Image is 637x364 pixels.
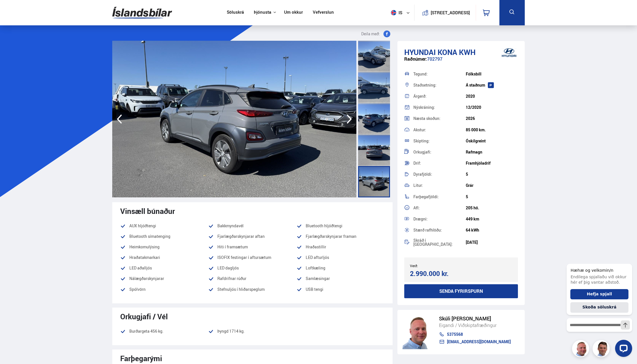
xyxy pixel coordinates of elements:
[120,328,208,335] li: Burðargeta 456 kg.
[413,172,465,176] div: Dyrafjöldi:
[404,47,436,57] span: Hyundai
[413,128,465,132] div: Akstur:
[466,105,518,110] div: 12/2020
[120,222,208,229] li: AUX hljóðtengi
[208,254,296,261] li: ISOFIX festingar í aftursætum
[403,315,433,349] img: siFngHWaQ9KaOqBr.png
[439,316,511,322] div: Skúli [PERSON_NAME]
[413,183,465,187] div: Litur:
[466,172,518,177] div: 5
[466,217,518,221] div: 449 km
[439,322,511,329] div: Eigandi / Viðskiptafræðingur
[413,94,465,98] div: Árgerð:
[284,10,303,16] a: Um okkur
[112,3,172,22] img: G0Ugv5HjCgRt.svg
[466,94,518,99] div: 2020
[297,254,385,261] li: LED afturljós
[389,10,403,15] span: is
[404,56,427,62] span: Raðnúmer:
[404,56,518,68] div: 702797
[433,10,467,15] button: [STREET_ADDRESS]
[112,41,356,197] img: 3202662.jpeg
[413,83,465,87] div: Staðsetning:
[466,72,518,76] div: Fólksbíll
[466,206,518,210] div: 205 hö.
[413,161,465,165] div: Drif:
[413,238,465,246] div: Skráð í [GEOGRAPHIC_DATA]:
[120,312,385,321] div: Orkugjafi / Vél
[313,10,334,16] a: Vefverslun
[227,10,244,16] a: Söluskrá
[413,217,465,221] div: Drægni:
[254,10,271,15] button: Þjónusta
[208,244,296,250] li: Hiti í framsætum
[413,195,465,199] div: Farþegafjöldi:
[466,116,518,121] div: 2026
[413,150,465,154] div: Orkugjafi:
[361,30,380,37] span: Deila með:
[418,5,473,21] a: [STREET_ADDRESS]
[120,244,208,250] li: Heimkomulýsing
[413,206,465,210] div: Afl:
[439,340,511,344] a: [EMAIL_ADDRESS][DOMAIN_NAME]
[413,116,465,120] div: Næsta skoðun:
[208,286,296,293] li: Stefnuljós í hliðarspeglum
[466,195,518,199] div: 5
[466,228,518,232] div: 64 kWh
[208,328,296,338] li: Þyngd 1714 kg.
[120,286,208,293] li: Spólvörn
[466,161,518,165] div: Framhjóladrif
[356,41,601,197] img: 3202663.jpeg
[389,4,414,21] button: is
[410,264,461,268] div: Verð:
[359,30,393,37] button: Deila með:
[404,284,518,298] button: Senda fyrirspurn
[208,222,296,229] li: Bakkmyndavél
[413,72,465,76] div: Tegund:
[439,332,511,337] a: 5375568
[120,233,208,240] li: Bluetooth símatenging
[466,139,518,143] div: Óskilgreint
[120,265,208,271] li: LED aðalljós
[498,44,520,62] img: brand logo
[466,240,518,245] div: [DATE]
[413,105,465,109] div: Nýskráning:
[297,265,385,271] li: Loftkæling
[466,83,518,87] div: Á staðnum
[438,47,475,57] span: Kona KWH
[120,254,208,261] li: Hraðatakmarkari
[297,286,385,296] li: USB tengi
[120,354,385,363] div: Farþegarými
[466,183,518,188] div: Grár
[562,253,634,361] iframe: LiveChat chat widget
[208,275,296,282] li: Rafdrifnar rúður
[208,265,296,271] li: LED dagljós
[208,233,296,240] li: Fjarlægðarskynjarar aftan
[466,128,518,132] div: 85 000 km.
[297,275,385,282] li: Samlæsingar
[297,233,385,240] li: Fjarlægðarskynjarar framan
[297,222,385,229] li: Bluetooth hljóðtengi
[297,244,385,250] li: Hraðastillir
[413,139,465,143] div: Skipting:
[413,228,465,232] div: Stærð rafhlöðu:
[120,207,385,215] div: Vinsæll búnaður
[466,150,518,154] div: Rafmagn
[391,10,396,15] img: svg+xml;base64,PHN2ZyB4bWxucz0iaHR0cDovL3d3dy53My5vcmcvMjAwMC9zdmciIHdpZHRoPSI1MTIiIGhlaWdodD0iNT...
[410,270,459,277] div: 2.990.000 kr.
[120,275,208,282] li: Nálægðarskynjarar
